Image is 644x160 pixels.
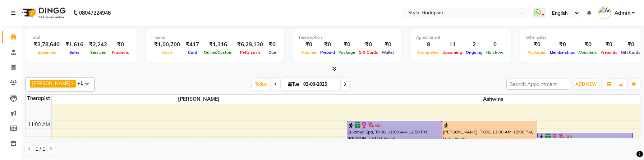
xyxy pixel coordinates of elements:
[577,41,599,49] div: ₹0
[416,34,505,41] div: Appointment
[548,41,577,49] div: ₹0
[18,3,68,23] img: logo
[299,50,318,55] span: Voucher
[110,41,131,49] div: ₹0
[267,50,278,55] span: Due
[151,34,279,41] div: Finance
[151,41,183,49] div: ₹1,00,700
[357,41,380,49] div: ₹0
[63,41,86,49] div: ₹1,616
[599,41,619,49] div: ₹0
[318,50,337,55] span: Prepaid
[577,50,599,55] span: Vouchers
[337,41,357,49] div: ₹0
[234,41,266,49] div: ₹6,29,130
[526,50,548,55] span: Packages
[238,50,262,55] span: Petty cash
[346,95,640,104] span: ashwins
[266,41,279,49] div: ₹0
[538,133,632,138] div: Sukanya Spa, TK08, 11:30 AM-11:45 AM, 15 min service
[186,50,199,55] span: Card
[526,41,548,49] div: ₹0
[299,41,318,49] div: ₹0
[416,50,441,55] span: Completed
[318,41,337,49] div: ₹0
[357,50,380,55] span: Gift Cards
[35,145,45,153] span: 1 / 1
[574,79,598,89] button: ADD NEW
[484,41,505,49] div: 0
[202,50,234,55] span: Online/Custom
[26,95,51,102] div: Therapist
[416,41,441,49] div: 8
[441,50,464,55] span: Upcoming
[526,34,642,41] div: Other sales
[27,121,51,128] div: 11:00 AM
[575,81,597,87] span: ADD NEW
[619,41,642,49] div: ₹0
[380,41,396,49] div: ₹0
[484,50,505,55] span: No show
[88,50,108,55] span: Services
[202,41,234,49] div: ₹1,316
[52,95,346,104] span: [PERSON_NAME]
[36,50,58,55] span: Expenses
[299,34,396,41] div: Redemption
[252,79,270,90] span: Today
[619,50,642,55] span: Gift Cards
[506,79,569,90] input: Search Appointment
[183,41,202,49] div: ₹417
[110,50,131,55] span: Products
[599,50,619,55] span: Prepaids
[286,81,301,87] span: Tue
[79,3,111,23] b: 08047224946
[70,80,74,86] a: x
[442,121,537,144] div: [PERSON_NAME], TK06, 11:00 AM-12:00 PM, Lotus Facial
[380,50,396,55] span: Wallet
[337,50,357,55] span: Package
[464,50,484,55] span: Ongoing
[31,41,63,49] div: ₹3,78,640
[77,80,88,86] span: +1
[441,41,464,49] div: 11
[31,34,131,41] div: Total
[548,50,577,55] span: Memberships
[301,79,337,90] input: 2025-09-02
[598,6,611,19] img: Admin
[86,41,110,49] div: ₹2,242
[464,41,484,49] div: 2
[68,50,82,55] span: Sales
[32,80,70,86] span: [PERSON_NAME]
[160,50,174,55] span: Cash
[615,9,630,17] span: Admin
